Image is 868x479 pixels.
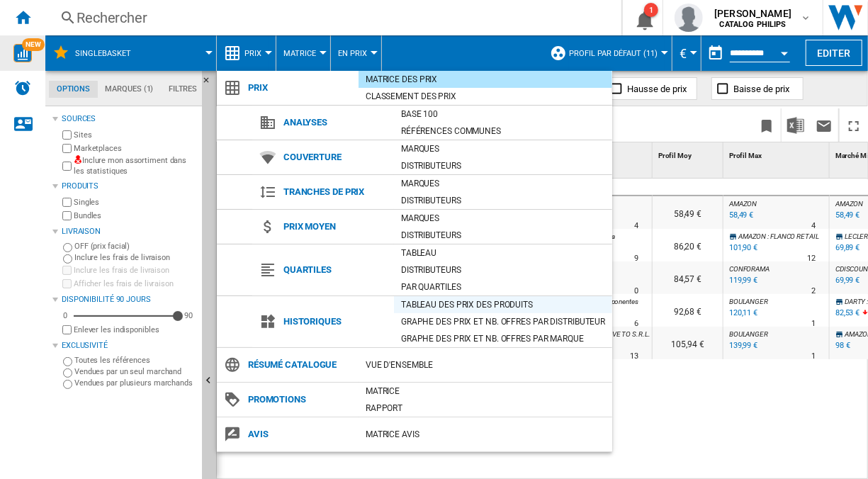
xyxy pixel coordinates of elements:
[394,315,612,329] div: Graphe des prix et nb. offres par distributeur
[394,246,612,260] div: Tableau
[359,427,612,441] div: Matrice AVIS
[241,355,359,375] span: Résumé catalogue
[241,78,359,98] span: Prix
[359,358,612,372] div: Vue d'ensemble
[394,280,612,294] div: Par quartiles
[359,401,612,415] div: Rapport
[394,159,612,173] div: Distributeurs
[394,228,612,242] div: Distributeurs
[276,182,394,202] span: Tranches de prix
[359,89,612,103] div: Classement des prix
[241,390,359,410] span: Promotions
[394,142,612,156] div: Marques
[394,107,612,121] div: Base 100
[359,384,612,398] div: Matrice
[359,72,612,86] div: Matrice des prix
[394,298,612,312] div: Tableau des prix des produits
[276,312,394,332] span: Historiques
[394,332,612,346] div: Graphe des prix et nb. offres par marque
[394,263,612,277] div: Distributeurs
[241,424,359,444] span: Avis
[276,217,394,237] span: Prix moyen
[276,147,394,167] span: Couverture
[276,113,394,133] span: Analyses
[394,211,612,225] div: Marques
[394,176,612,191] div: Marques
[276,260,394,280] span: Quartiles
[394,193,612,208] div: Distributeurs
[394,124,612,138] div: Références communes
